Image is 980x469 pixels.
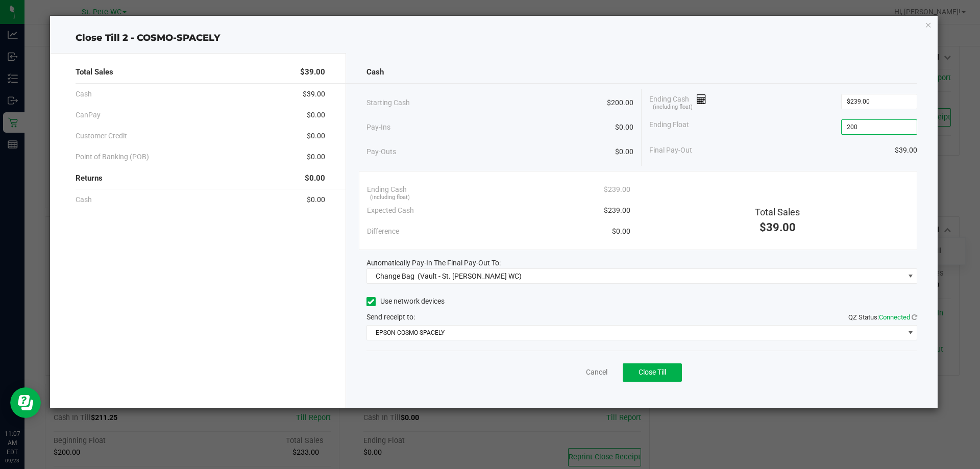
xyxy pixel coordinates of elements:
span: Change Bag [376,272,414,280]
span: $0.00 [305,172,325,184]
span: Expected Cash [367,205,414,216]
span: $39.00 [303,89,325,100]
span: (Vault - St. [PERSON_NAME] WC) [418,272,522,280]
span: Ending Cash [649,94,706,109]
button: Close Till [623,363,682,382]
span: (including float) [370,193,410,202]
span: QZ Status: [848,313,917,321]
span: (including float) [653,103,693,112]
span: $0.00 [615,146,633,157]
span: Starting Cash [366,97,410,108]
div: Close Till 2 - COSMO-SPACELY [50,31,938,45]
span: Cash [76,89,92,100]
span: Send receipt to: [366,313,415,321]
span: $239.00 [604,205,630,216]
span: Ending Float [649,119,689,135]
span: $0.00 [307,194,325,205]
span: Difference [367,226,399,237]
span: $0.00 [612,226,630,237]
span: Cash [366,66,384,78]
span: $0.00 [307,110,325,120]
iframe: Resource center [10,387,41,418]
span: $0.00 [307,131,325,141]
span: Ending Cash [367,184,407,195]
span: Pay-Outs [366,146,396,157]
span: Customer Credit [76,131,127,141]
a: Cancel [586,367,607,378]
span: $0.00 [615,122,633,133]
span: Point of Banking (POB) [76,152,149,162]
span: EPSON-COSMO-SPACELY [367,326,904,340]
span: Total Sales [755,207,800,217]
span: Total Sales [76,66,113,78]
span: Close Till [639,368,666,376]
span: $239.00 [604,184,630,195]
label: Use network devices [366,296,445,307]
span: $0.00 [307,152,325,162]
span: $39.00 [300,66,325,78]
span: Final Pay-Out [649,145,692,156]
span: CanPay [76,110,101,120]
span: Cash [76,194,92,205]
span: $39.00 [759,221,796,234]
span: Connected [879,313,910,321]
span: $39.00 [895,145,917,156]
div: Returns [76,167,325,189]
span: Pay-Ins [366,122,390,133]
span: Automatically Pay-In The Final Pay-Out To: [366,259,501,267]
span: $200.00 [607,97,633,108]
